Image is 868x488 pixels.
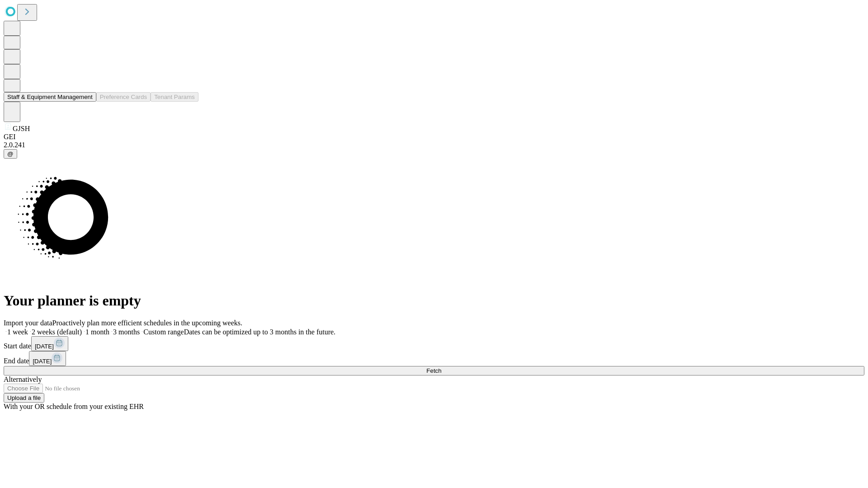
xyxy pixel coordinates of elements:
button: Preference Cards [96,92,151,102]
span: 1 month [85,328,109,336]
button: Staff & Equipment Management [4,92,96,102]
span: Dates can be optimized up to 3 months in the future. [184,328,335,336]
span: [DATE] [33,358,52,365]
span: With your OR schedule from your existing EHR [4,403,144,410]
span: Alternatively [4,375,42,383]
span: 1 week [7,328,28,336]
div: Start date [4,336,864,351]
div: 2.0.241 [4,141,864,149]
span: Import your data [4,319,52,327]
span: Proactively plan more efficient schedules in the upcoming weeks. [52,319,242,327]
button: Tenant Params [151,92,198,102]
button: [DATE] [29,351,66,366]
div: End date [4,351,864,366]
button: [DATE] [31,336,68,351]
span: 3 months [113,328,140,336]
div: GEI [4,133,864,141]
button: @ [4,149,17,159]
button: Upload a file [4,393,44,403]
span: Fetch [426,367,441,374]
button: Fetch [4,366,864,375]
span: 2 weeks (default) [32,328,82,336]
span: [DATE] [35,343,54,350]
span: GJSH [13,125,30,132]
span: @ [7,150,14,157]
span: Custom range [143,328,184,336]
h1: Your planner is empty [4,292,864,309]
